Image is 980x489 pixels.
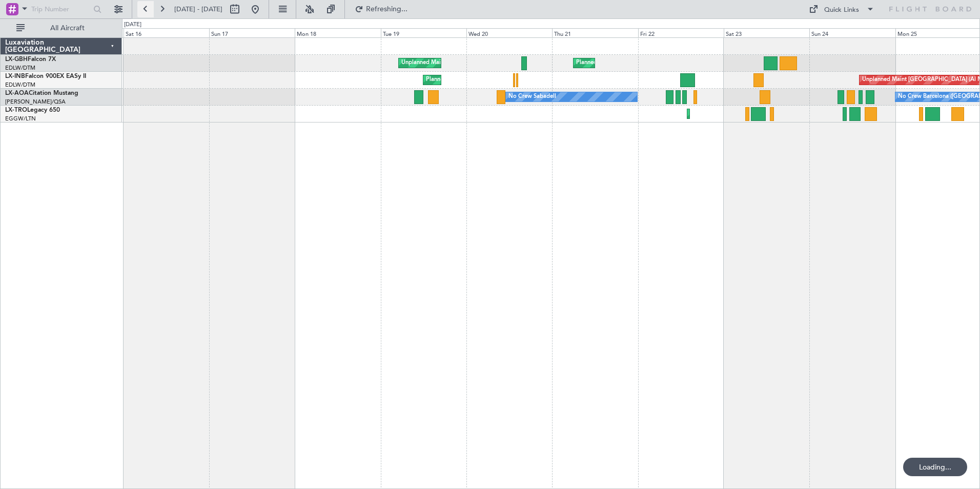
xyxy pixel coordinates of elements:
span: LX-INB [5,73,25,79]
a: EDLW/DTM [5,81,35,89]
button: All Aircraft [11,20,111,36]
div: Sun 24 [809,28,895,37]
div: No Crew Sabadell [508,89,556,105]
div: Thu 21 [552,28,638,37]
a: EDLW/DTM [5,64,35,72]
div: Tue 19 [381,28,466,37]
a: LX-GBHFalcon 7X [5,56,56,63]
div: Planned Maint Nice ([GEOGRAPHIC_DATA]) [576,55,690,71]
a: EGGW/LTN [5,115,36,123]
div: Unplanned Maint [GEOGRAPHIC_DATA] ([GEOGRAPHIC_DATA]) [401,55,570,71]
div: Sun 17 [209,28,295,37]
div: Sat 16 [124,28,209,37]
a: LX-INBFalcon 900EX EASy II [5,73,86,79]
button: Quick Links [804,1,880,17]
span: All Aircraft [27,25,108,32]
div: Sat 23 [724,28,809,37]
span: Refreshing... [365,6,409,13]
button: Refreshing... [350,1,412,17]
span: LX-AOA [5,90,29,96]
div: Planned Maint Geneva (Cointrin) [426,72,511,88]
div: Mon 18 [295,28,380,37]
div: Loading... [903,458,967,476]
div: [DATE] [124,21,141,29]
span: LX-TRO [5,107,27,113]
span: [DATE] - [DATE] [174,5,222,14]
div: Wed 20 [466,28,552,37]
a: [PERSON_NAME]/QSA [5,98,66,106]
div: Quick Links [824,5,859,15]
a: LX-AOACitation Mustang [5,90,78,96]
span: LX-GBH [5,56,28,63]
a: LX-TROLegacy 650 [5,107,60,113]
div: Fri 22 [638,28,724,37]
input: Trip Number [31,2,90,17]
